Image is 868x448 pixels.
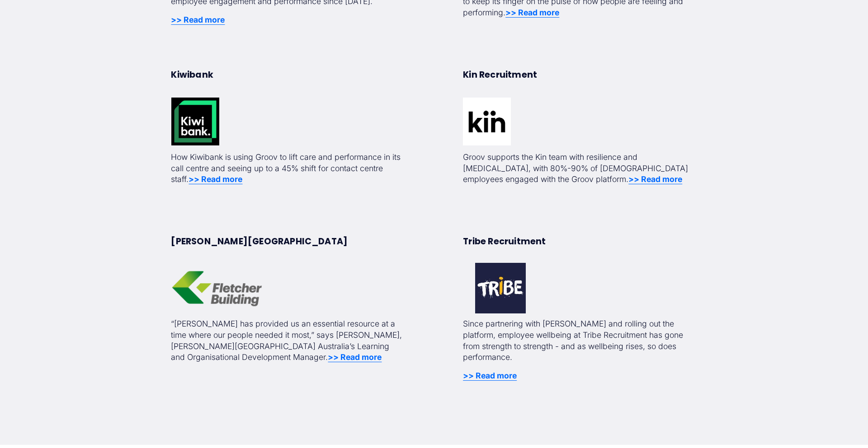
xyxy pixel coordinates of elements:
[171,318,405,363] p: “[PERSON_NAME] has provided us an essential resource at a time where our people needed it most,” ...
[171,235,348,247] strong: [PERSON_NAME][GEOGRAPHIC_DATA]
[463,318,697,363] p: Since partnering with [PERSON_NAME] and rolling out the platform, employee wellbeing at Tribe Rec...
[463,371,517,380] a: >> Read more
[189,174,242,184] a: >> Read more
[328,352,382,362] a: >> Read more
[628,174,682,184] a: >> Read more
[463,69,537,81] strong: Kin Recruitment
[505,8,559,17] a: >> Read more
[171,69,213,81] strong: Kiwibank
[463,235,546,247] strong: Tribe Recruitment
[463,152,697,185] p: Groov supports the Kin team with resilience and [MEDICAL_DATA], with 80%-90% of [DEMOGRAPHIC_DATA...
[171,152,405,185] p: How Kiwibank is using Groov to lift care and performance in its call centre and seeing up to a 45...
[171,15,225,24] a: >> Read more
